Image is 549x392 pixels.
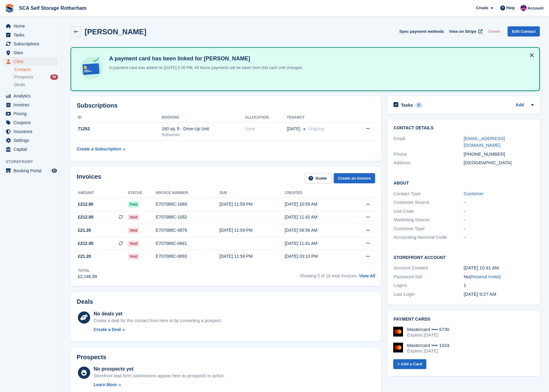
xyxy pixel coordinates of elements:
[394,208,463,215] div: Use Case
[162,113,245,123] th: Booking
[285,201,350,207] div: [DATE] 10:59 AM
[394,126,534,131] h2: Contact Details
[399,26,444,36] button: Sync payment methods
[14,82,58,88] a: Deals
[13,127,50,136] span: Insurance
[77,146,121,152] div: Create a Subscription
[156,240,220,247] div: E707088C-0841
[394,151,463,158] div: Phone
[447,26,484,36] a: View on Stripe
[464,225,534,232] div: -
[506,5,515,11] span: Help
[3,145,58,154] a: menu
[78,253,91,260] span: £21.20
[415,102,422,108] div: 0
[285,188,350,198] th: Created
[156,188,220,198] th: Invoice number
[156,227,220,234] div: E707088C-0876
[128,201,139,207] span: Paid
[14,67,58,73] a: Contacts
[3,22,58,30] a: menu
[94,318,222,324] div: Create a deal for this contact from here or by converting a prospect.
[13,145,50,154] span: Capital
[393,359,426,369] a: + Add a Card
[464,151,534,158] div: [PHONE_NUMBER]
[77,298,93,305] h2: Deals
[162,126,245,132] div: 160 sq. ft - Drive-Up Unit
[50,74,58,80] div: 56
[393,343,403,352] img: Mastercard Logo
[94,310,222,318] div: No deals yet
[13,118,50,127] span: Coupons
[14,74,33,80] span: Prospects
[3,57,58,66] a: menu
[308,126,324,131] span: Ongoing
[470,274,501,279] span: ( )
[17,3,89,13] a: SCA Self Storage Rotherham
[476,5,488,11] span: Create
[300,273,356,278] span: Showing 5 of 16 total invoices
[394,225,463,232] div: Customer Type
[156,214,220,220] div: E707088C-1052
[107,65,303,71] p: A payment card was added on [DATE] 2:26 PM. All future payments will be taken from this card unti...
[128,188,156,198] th: Status
[94,326,121,333] div: Create a Deal
[77,113,162,123] th: ID
[14,82,25,88] span: Deals
[156,201,220,207] div: E707088C-1069
[3,127,58,136] a: menu
[464,191,484,196] a: Customer
[13,31,50,39] span: Tasks
[3,31,58,39] a: menu
[3,136,58,145] a: menu
[464,234,534,241] div: -
[77,126,162,132] div: 71252
[107,55,303,62] h4: A payment card has been linked for [PERSON_NAME]
[394,265,463,272] div: Account Created
[334,173,375,183] a: Create an Invoice
[394,234,463,241] div: Accounting Nominal Code
[219,253,285,260] div: [DATE] 11:59 PM
[401,102,413,108] h2: Tasks
[464,273,534,280] div: No
[464,199,534,206] div: -
[394,190,463,197] div: Contact Type
[219,227,285,234] div: [DATE] 11:59 PM
[13,22,50,30] span: Home
[464,136,505,148] a: [EMAIL_ADDRESS][DOMAIN_NAME]
[449,29,476,35] span: View on Stripe
[13,40,50,48] span: Subscriptions
[285,253,350,260] div: [DATE] 03:13 PM
[407,327,449,332] div: Mastercard •••• 5730
[394,216,463,223] div: Marketing Source
[285,214,350,220] div: [DATE] 11:42 AM
[128,227,139,234] span: Void
[94,326,222,333] a: Create a Deal
[77,354,106,361] h2: Prospects
[78,268,97,273] div: Total
[528,5,543,11] span: Account
[3,92,58,100] a: menu
[394,159,463,166] div: Address
[464,208,534,215] div: -
[287,113,353,123] th: Tenancy
[14,74,58,80] a: Prospects 56
[394,273,463,280] div: Password Set
[245,113,287,123] th: Allocation
[77,102,375,109] h2: Subscriptions
[464,216,534,223] div: -
[5,4,14,13] img: stora-icon-8386f47178a22dfd0bd8f6a31ec36ba5ce8667c1dd55bd0f319d3a0aa187defe.svg
[394,291,463,298] div: Last Login
[520,5,527,11] img: Sam Chapman
[156,253,220,260] div: E707088C-0693
[79,55,104,81] img: card-linked-ebf98d0992dc2aeb22e95c0e3c79077019eb2392cfd83c6a337811c24bc77127.svg
[407,343,449,348] div: Mastercard •••• 1024
[394,180,534,186] h2: About
[304,173,331,183] a: Guide
[128,241,139,247] span: Void
[287,126,300,132] span: [DATE]
[162,132,245,138] div: Rotherham
[393,327,403,337] img: Mastercard Logo
[407,348,449,354] div: Expires [DATE]
[394,282,463,289] div: Logins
